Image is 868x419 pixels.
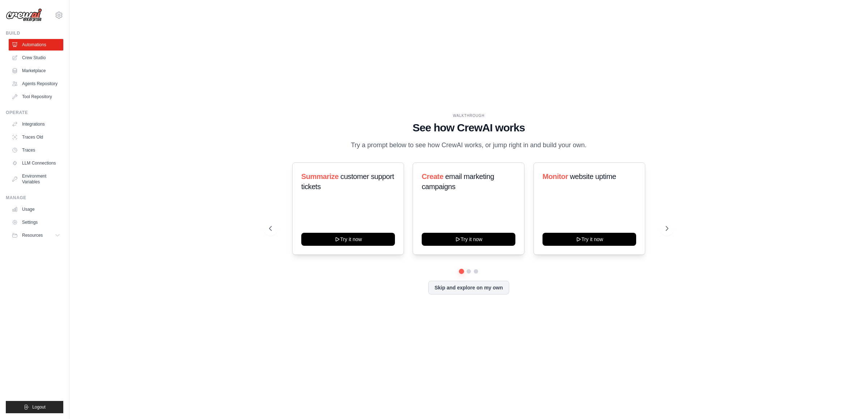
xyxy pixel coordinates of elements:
a: Traces [9,144,63,156]
span: Summarize [301,173,339,180]
button: Try it now [542,233,636,246]
a: Usage [9,204,63,215]
div: Build [6,30,63,36]
a: Agents Repository [9,78,63,90]
a: Crew Studio [9,52,63,64]
span: Resources [22,232,43,238]
a: LLM Connections [9,157,63,169]
div: Operate [6,110,63,115]
a: Marketplace [9,65,63,77]
a: Traces Old [9,131,63,143]
button: Try it now [301,233,395,246]
span: email marketing campaigns [422,173,494,191]
span: Logout [32,404,46,410]
div: WALKTHROUGH [269,113,668,118]
a: Integrations [9,118,63,130]
p: Try a prompt below to see how CrewAI works, or jump right in and build your own. [347,140,590,150]
button: Logout [6,401,63,413]
div: Manage [6,195,63,201]
button: Resources [9,230,63,241]
a: Automations [9,39,63,51]
button: Try it now [422,233,515,246]
img: Logo [6,8,42,22]
a: Settings [9,217,63,228]
span: customer support tickets [301,173,394,191]
h1: See how CrewAI works [269,121,668,134]
a: Environment Variables [9,170,63,188]
span: Monitor [542,173,568,180]
span: website uptime [570,173,616,180]
a: Tool Repository [9,91,63,102]
button: Skip and explore on my own [428,281,509,294]
span: Create [422,173,443,180]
